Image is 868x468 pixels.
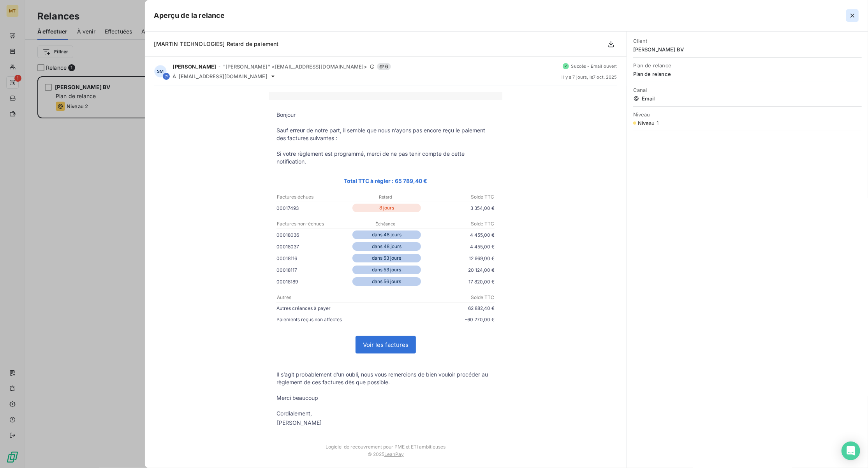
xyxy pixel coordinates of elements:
p: Autres créances à payer [276,304,386,312]
span: "[PERSON_NAME]" <[EMAIL_ADDRESS][DOMAIN_NAME]> [223,63,368,70]
p: 00018036 [276,231,350,239]
p: 8 jours [352,204,421,212]
span: Client [633,38,862,44]
span: - [218,64,220,69]
span: il y a 7 jours , le 7 oct. 2025 [562,75,617,79]
p: 00017493 [276,204,350,212]
p: 4 455,00 € [423,243,495,251]
p: Solde TTC [386,294,494,301]
span: [MARTIN TECHNOLOGIES] Retard de paiement [154,40,279,47]
span: Succès - Email ouvert [571,64,617,69]
span: [PERSON_NAME] BV [633,46,862,53]
p: Factures échues [277,194,349,201]
p: Solde TTC [422,194,494,201]
p: dans 53 jours [352,254,421,262]
p: Cordialement, [276,410,495,417]
p: 12 969,00 € [423,254,495,262]
p: dans 48 jours [352,230,421,239]
p: Sauf erreur de notre part, il semble que nous n’ayons pas encore reçu le paiement des factures su... [276,127,495,142]
span: Plan de relance [633,71,862,77]
td: Logiciel de recouvrement pour PME et ETI ambitieuses [269,436,502,450]
p: dans 48 jours [352,242,421,251]
span: Canal [633,87,862,93]
a: LeanPay [384,451,404,457]
div: Open Intercom Messenger [842,442,860,460]
p: Si votre règlement est programmé, merci de ne pas tenir compte de cette notification. [276,150,495,165]
p: Retard [350,194,422,201]
p: 20 124,00 € [423,266,495,274]
p: 00018117 [276,266,350,274]
p: 3 354,00 € [423,204,495,212]
p: 00018189 [276,278,350,286]
p: 62 882,40 € [386,304,495,312]
p: 17 820,00 € [423,278,495,286]
p: Paiements reçus non affectés [276,315,386,324]
span: 6 [377,63,391,70]
span: Plan de relance [633,62,862,69]
div: SM [154,65,167,77]
p: Autres [277,294,385,301]
p: 00018037 [276,243,350,251]
p: Solde TTC [422,220,494,227]
span: Email [633,95,862,102]
div: [PERSON_NAME] [277,419,322,427]
span: Niveau [633,111,862,118]
p: Merci beaucoup [276,394,495,402]
td: © 2025 [269,450,502,465]
p: 4 455,00 € [423,231,495,239]
p: dans 53 jours [352,266,421,274]
span: Niveau 1 [638,120,658,126]
p: 00018116 [276,254,350,262]
p: Il s’agit probablement d’un oubli, nous vous remercions de bien vouloir procéder au règlement de ... [276,371,495,386]
p: Bonjour [276,111,495,119]
a: Voir les factures [356,336,416,353]
span: [EMAIL_ADDRESS][DOMAIN_NAME] [179,73,268,79]
p: Total TTC à régler : 65 789,40 € [276,176,495,185]
h5: Aperçu de la relance [154,10,225,21]
p: Factures non-échues [277,220,349,227]
p: dans 56 jours [352,277,421,286]
span: À [173,73,176,79]
p: Échéance [350,220,422,227]
p: -60 270,00 € [386,315,495,324]
span: [PERSON_NAME] [173,63,217,70]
